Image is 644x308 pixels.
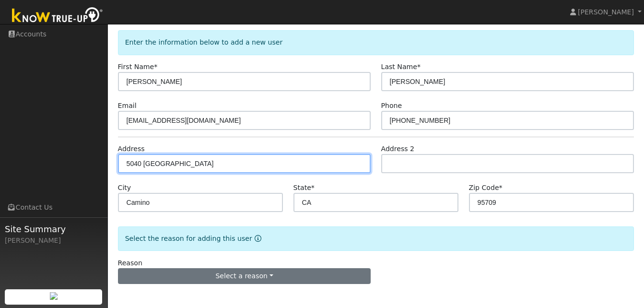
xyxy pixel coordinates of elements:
[7,5,108,27] img: Know True-Up
[118,30,634,55] div: Enter the information below to add a new user
[417,63,421,71] span: Required
[293,183,315,193] label: State
[381,62,421,72] label: Last Name
[5,223,103,236] span: Site Summary
[311,184,315,191] span: Required
[469,183,503,193] label: Zip Code
[118,268,371,284] button: Select a reason
[50,292,58,300] img: retrieve
[118,258,142,268] label: Reason
[118,101,137,111] label: Email
[499,184,503,191] span: Required
[154,63,157,71] span: Required
[5,236,103,246] div: [PERSON_NAME]
[118,144,145,154] label: Address
[252,235,261,242] a: Reason for new user
[381,101,402,111] label: Phone
[578,8,634,16] span: [PERSON_NAME]
[381,144,415,154] label: Address 2
[118,183,131,193] label: City
[118,62,158,72] label: First Name
[118,226,634,251] div: Select the reason for adding this user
